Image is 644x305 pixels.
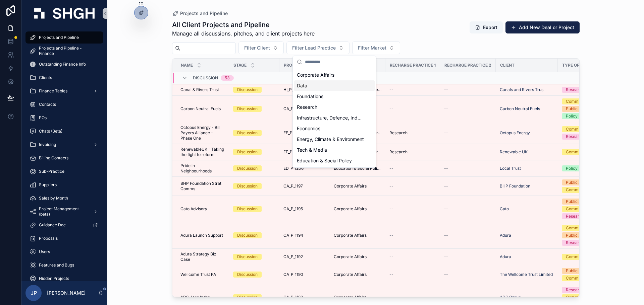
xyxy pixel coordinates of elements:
div: Public Affairs [566,199,591,205]
span: Recharge Practice 2 [444,63,491,68]
span: Adura [500,233,511,238]
a: Corporate Affairs [334,206,381,212]
span: CA_P_1192 [283,254,303,259]
span: Chats (Beta) [39,129,62,134]
div: Discussion [237,183,258,189]
span: Carbon Neutral Fuels [500,106,540,111]
span: Octopus Energy - Bill Payers Alliance - Phase One [180,125,225,141]
span: Pride in Neighbourhoods [180,163,225,174]
a: Adura [500,233,554,238]
div: Discussion [237,165,258,171]
a: Adura [500,254,511,259]
a: BHP Foundation [500,183,530,189]
a: Adura Strategy Biz Case [180,251,225,262]
button: Export [470,21,503,33]
span: -- [444,149,448,155]
a: The Wellcome Trust Limited [500,272,554,277]
a: BHP Foundation Strat Comms [180,181,225,192]
span: -- [444,106,448,111]
div: Comms [566,187,581,193]
span: -- [444,254,448,259]
a: Octopus Energy [500,130,530,136]
a: Discussion [233,183,275,189]
a: Billing Contacts [25,152,103,164]
p: [PERSON_NAME] [47,290,86,296]
a: CA_P_1307 [283,106,326,111]
span: Proposals [39,236,58,241]
a: Carbon Neutral Fuels [180,106,225,111]
span: HI_P_1316 [283,87,301,92]
span: Filter Lead Practice [292,45,336,51]
a: RenewableUK - Taking the fight to reform [180,147,225,157]
span: Corporate Affairs [334,233,367,238]
a: Discussion [233,106,275,112]
span: Research [389,149,408,155]
span: -- [389,272,393,277]
a: Corporate Affairs [334,233,381,238]
span: Corporate Affairs [334,254,367,259]
a: ADS Jobs Index [180,295,225,300]
span: Contacts [39,102,56,107]
span: Filter Market [358,45,386,51]
a: -- [389,295,436,300]
a: CommsPublic AffairsResearch [562,225,608,246]
span: Suppliers [39,182,57,187]
a: Projects and Pipeline - Finance [25,45,103,57]
a: Local Trust [500,166,554,171]
a: ADS Group [500,295,521,300]
a: -- [389,106,436,111]
a: Discussion [233,254,275,260]
div: Policy [566,165,578,171]
a: Renewable UK [500,149,528,155]
div: Discussion [237,232,258,238]
span: Adura Launch Support [180,233,223,238]
span: -- [389,295,393,300]
a: -- [444,233,492,238]
a: -- [444,254,492,259]
a: CommsResearch [562,126,608,140]
span: Cato Advisory [180,206,207,212]
div: Comms [566,275,581,281]
span: Guidance Doc [39,222,66,228]
a: The Wellcome Trust Limited [500,272,553,277]
div: Discussion [237,206,258,212]
a: POs [25,112,103,124]
a: Chats (Beta) [25,125,103,137]
a: Research [389,149,436,155]
a: Discussion [233,165,275,171]
a: ED_P_1206 [283,166,326,171]
a: Discussion [233,130,275,136]
a: Corporate Affairs [334,183,381,189]
div: Suggestions [293,68,376,167]
a: -- [444,149,492,155]
a: -- [389,206,436,212]
span: Finance Tables [39,88,67,94]
a: CommsPublic AffairsPolicy [562,98,608,119]
span: Data [297,82,307,89]
div: Discussion [237,254,258,260]
a: Project Management (beta) [25,206,103,218]
span: Energy, Climate & Environment [297,136,364,143]
span: Research [389,130,408,136]
a: Discussion [233,294,275,300]
div: Policy [566,113,578,119]
span: Canal & Rivers Trust [180,87,219,92]
a: EE_P_1294 [283,149,326,155]
a: CA_P_1195 [283,206,326,212]
span: ADS Jobs Index [180,295,210,300]
div: Research [566,134,584,140]
span: Billing Contacts [39,155,68,161]
span: Corporate Affairs [334,183,367,189]
a: Discussion [233,232,275,238]
span: Corporate Affairs [334,272,367,277]
span: Recharge Practice 1 [390,63,436,68]
span: Cato [500,206,509,212]
a: Suppliers [25,179,103,191]
a: Sales by Month [25,192,103,204]
a: Sub-Practice [25,165,103,177]
a: Discussion [233,206,275,212]
a: BHP Foundation [500,183,554,189]
button: Select Button [286,42,350,54]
